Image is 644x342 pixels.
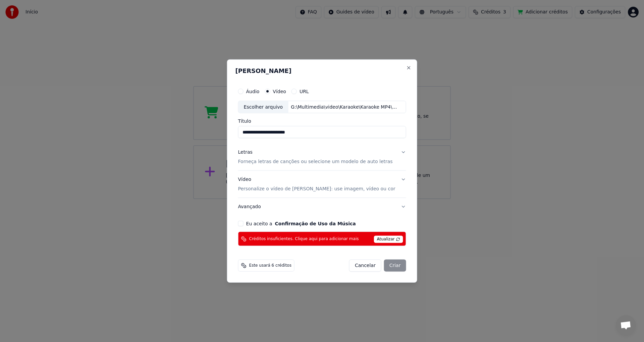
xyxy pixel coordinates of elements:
label: Áudio [246,89,260,93]
label: Título [238,119,406,123]
label: URL [300,89,309,93]
div: Escolher arquivo [238,101,288,113]
p: Personalize o vídeo de [PERSON_NAME]: use imagem, vídeo ou cor [238,186,395,192]
label: Eu aceito a [246,221,356,226]
div: Letras [238,149,253,156]
button: Cancelar [349,260,381,272]
span: Créditos insuficientes. Clique aqui para adicionar mais [249,236,359,241]
button: Eu aceito a [275,221,356,226]
div: G:\Multimedia\video\Karaoke\Karaoke MP4\4 Non Blondes - What's Up.mp4 [288,104,402,110]
span: Este usará 6 créditos [249,263,291,268]
button: LetrasForneça letras de canções ou selecione um modelo de auto letras [238,144,406,170]
div: Vídeo [238,176,395,192]
p: Forneça letras de canções ou selecione um modelo de auto letras [238,158,393,165]
h2: [PERSON_NAME] [235,68,409,74]
button: VídeoPersonalize o vídeo de [PERSON_NAME]: use imagem, vídeo ou cor [238,171,406,198]
span: Atualizar [374,236,403,243]
button: Avançado [238,198,406,216]
label: Vídeo [273,89,286,93]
